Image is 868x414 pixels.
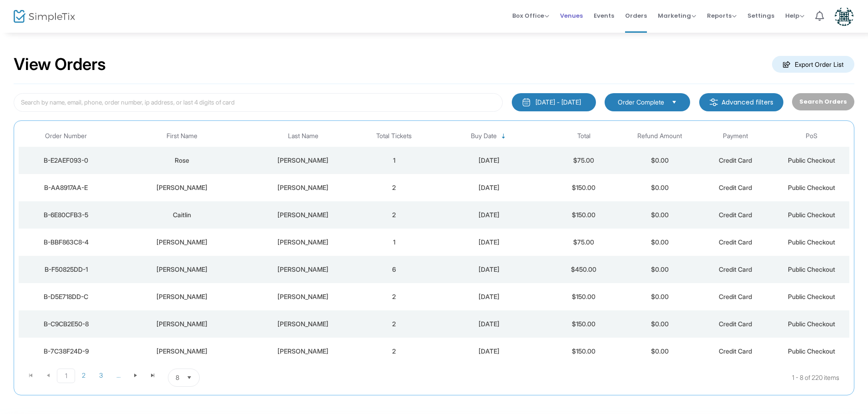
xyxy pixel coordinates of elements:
m-button: Advanced filters [699,93,783,111]
button: [DATE] - [DATE] [512,93,596,111]
h2: View Orders [14,55,106,75]
td: 2 [356,283,432,310]
span: Credit Card [719,211,752,219]
div: Caitlin [116,210,247,219]
span: Settings [747,4,774,27]
div: B-C9CB2E50-8 [21,319,111,329]
span: Credit Card [719,293,752,300]
div: B-BBF863C8-4 [21,238,111,247]
div: [DATE] - [DATE] [535,98,581,107]
span: Venues [560,4,583,27]
span: 8 [176,373,179,382]
span: Go to the last page [149,372,156,379]
td: $75.00 [546,229,622,256]
button: Select [668,97,681,107]
div: Lewis [252,183,354,192]
span: Credit Card [719,238,752,246]
span: Go to the next page [132,372,139,379]
td: 1 [356,147,432,174]
span: Credit Card [719,320,752,328]
span: Go to the last page [144,369,161,382]
td: $0.00 [622,174,698,201]
div: Guler-Ludowitz [252,156,354,165]
div: Sydney Heims [116,265,247,274]
div: 8/11/2025 [434,265,544,274]
td: $150.00 [546,174,622,201]
span: Marketing [658,11,696,20]
div: B-7C38F24D-9 [21,347,111,356]
td: $0.00 [622,283,698,310]
div: Goranson [252,319,354,329]
td: $450.00 [546,256,622,283]
td: 2 [356,174,432,201]
div: 8/11/2025 [434,347,544,356]
div: Kluesner [252,292,354,301]
span: Public Checkout [788,347,835,355]
m-button: Export Order List [772,56,854,73]
span: Page 1 [57,369,75,383]
span: First Name [167,132,197,140]
span: Page 2 [75,369,92,382]
span: Page 3 [92,369,110,382]
span: Events [594,4,614,27]
span: Box Office [512,11,549,20]
span: Last Name [288,132,318,140]
td: 1 [356,229,432,256]
td: $150.00 [546,310,622,338]
div: 8/11/2025 [434,319,544,329]
span: Buy Date [471,132,497,140]
td: $0.00 [622,229,698,256]
div: Heims [252,265,354,274]
span: Sortable [500,133,507,140]
td: $150.00 [546,338,622,365]
td: $0.00 [622,256,698,283]
th: Total [546,125,622,147]
td: 2 [356,310,432,338]
span: Go to the next page [127,369,144,382]
input: Search by name, email, phone, order number, ip address, or last 4 digits of card [14,93,503,112]
img: filter [709,98,718,107]
div: Jill [116,347,247,356]
td: $0.00 [622,201,698,229]
div: Laura [116,292,247,301]
td: $150.00 [546,201,622,229]
div: Joe [116,238,247,247]
span: Public Checkout [788,156,835,164]
td: 2 [356,201,432,229]
td: $0.00 [622,147,698,174]
td: $75.00 [546,147,622,174]
td: $0.00 [622,338,698,365]
div: Rose [116,156,247,165]
span: Credit Card [719,184,752,191]
div: Data table [19,125,849,365]
span: Credit Card [719,347,752,355]
div: B-D5E718DD-C [21,292,111,301]
td: 2 [356,338,432,365]
div: Schmitt [252,238,354,247]
span: Orders [625,4,647,27]
span: Public Checkout [788,184,835,191]
th: Refund Amount [622,125,698,147]
span: Reports [707,11,737,20]
td: $0.00 [622,310,698,338]
kendo-pager-info: 1 - 8 of 220 items [290,369,839,387]
div: 8/11/2025 [434,210,544,219]
span: Public Checkout [788,320,835,328]
span: Order Complete [618,98,664,107]
span: Public Checkout [788,238,835,246]
div: 8/11/2025 [434,156,544,165]
td: 6 [356,256,432,283]
th: Total Tickets [356,125,432,147]
span: PoS [806,132,818,140]
div: Recker [252,210,354,219]
img: monthly [522,98,531,107]
td: $150.00 [546,283,622,310]
div: Lisa [116,183,247,192]
div: Jamie [116,319,247,329]
div: 8/11/2025 [434,238,544,247]
div: B-F50825DD-1 [21,265,111,274]
span: Public Checkout [788,293,835,300]
span: Help [785,11,804,20]
div: 8/11/2025 [434,292,544,301]
span: Page 4 [110,369,127,382]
